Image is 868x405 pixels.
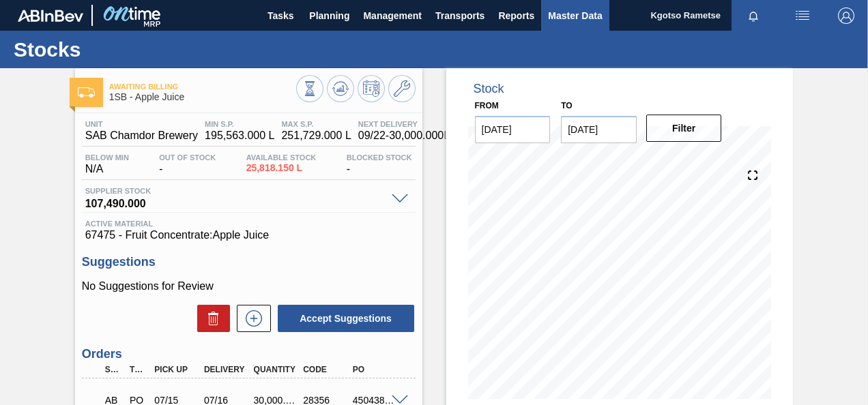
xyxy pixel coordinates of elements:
[85,195,385,209] span: 107,490.000
[561,116,637,143] input: mm/dd/yyyy
[82,280,416,292] p: No Suggestions for Review
[85,229,412,241] span: 67475 - Fruit Concentrate:Apple Juice
[205,130,274,142] span: 195,563.000 L
[327,75,354,102] button: Update Chart
[151,365,204,374] div: Pick up
[82,153,132,175] div: N/A
[561,101,572,110] label: to
[246,153,317,162] span: Available Stock
[388,75,416,102] button: Go to Master Data / General
[475,116,551,143] input: mm/dd/yyyy
[102,365,125,374] div: Step
[343,153,416,175] div: -
[18,10,83,22] img: TNhmsLtSVTkK8tSr43FrP2fwEKptu5GPRR3wAAAABJRU5ErkJggg==
[358,120,450,128] span: Next Delivery
[109,82,296,91] span: Awaiting Billing
[246,163,317,173] span: 25,818.150 L
[230,305,271,332] div: New suggestion
[732,6,775,25] button: Notifications
[349,365,403,374] div: PO
[85,120,198,128] span: Unit
[82,255,416,269] h3: Suggestions
[838,7,854,24] img: Logout
[190,305,230,332] div: Delete Suggestions
[548,7,602,24] span: Master Data
[271,303,416,333] div: Accept Suggestions
[363,7,422,24] span: Management
[358,130,450,142] span: 09/22 - 30,000.000 L
[14,42,256,57] h1: Stocks
[278,305,414,332] button: Accept Suggestions
[475,101,499,110] label: From
[646,115,722,142] button: Filter
[265,7,295,24] span: Tasks
[85,187,385,195] span: Supplier Stock
[309,7,349,24] span: Planning
[300,365,353,374] div: Code
[126,365,149,374] div: Type
[156,153,219,175] div: -
[498,7,534,24] span: Reports
[296,75,323,102] button: Stocks Overview
[281,130,351,142] span: 251,729.000 L
[435,7,484,24] span: Transports
[358,75,385,102] button: Schedule Inventory
[85,130,198,142] span: SAB Chamdor Brewery
[474,82,504,96] div: Stock
[281,120,351,128] span: MAX S.P.
[82,347,416,361] h3: Orders
[78,87,95,97] img: Ícone
[109,92,296,102] span: 1SB - Apple Juice
[205,120,274,128] span: MIN S.P.
[201,365,254,374] div: Delivery
[85,153,129,162] span: Below Min
[85,220,412,228] span: Active Material
[250,365,304,374] div: Quantity
[159,153,216,162] span: Out Of Stock
[347,153,412,162] span: Blocked Stock
[794,7,811,24] img: userActions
